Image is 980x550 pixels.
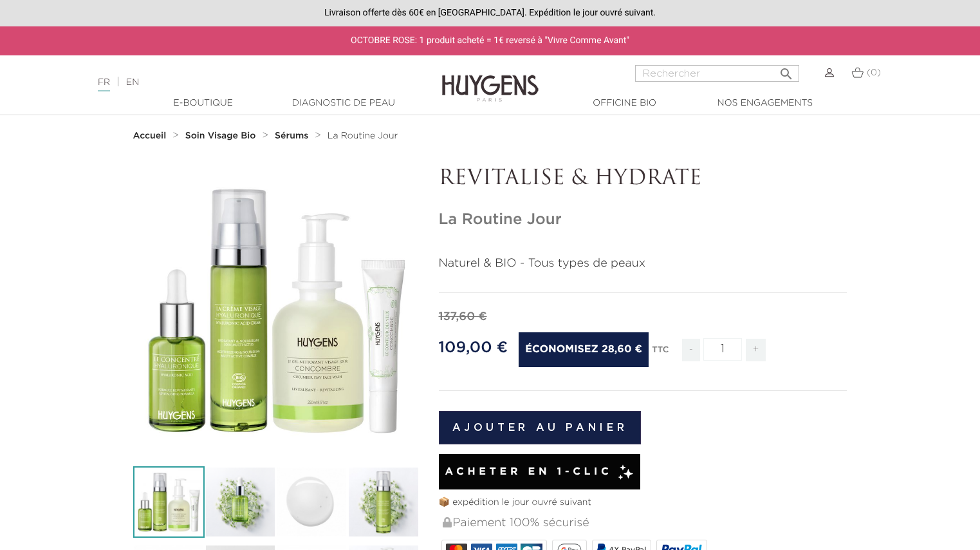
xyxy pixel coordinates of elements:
[443,517,452,527] img: Paiement 100% sécurisé
[126,78,139,87] a: EN
[439,311,487,323] span: 137,60 €
[682,339,700,361] span: -
[703,338,742,361] input: Quantité
[328,131,398,140] span: La Routine Jour
[439,340,508,356] span: 109,00 €
[439,255,847,272] p: Naturel & BIO - Tous types de peaux
[133,131,167,140] strong: Accueil
[98,78,110,91] a: FR
[779,62,794,78] i: 
[279,97,408,110] a: Diagnostic de peau
[439,211,847,229] h1: La Routine Jour
[519,332,649,367] span: Économisez 28,60 €
[442,54,539,104] img: Huygens
[205,466,276,538] img: Le Concentré Hyaluronique
[775,61,798,79] button: 
[139,97,268,110] a: E-Boutique
[652,336,669,371] div: TTC
[867,68,881,77] span: (0)
[701,97,829,110] a: Nos engagements
[275,131,308,140] strong: Sérums
[275,131,311,141] a: Sérums
[133,466,205,538] img: La Routine Matin
[439,167,847,191] p: REVITALISE & HYDRATE
[185,131,259,141] a: Soin Visage Bio
[560,97,689,110] a: Officine Bio
[328,131,398,141] a: La Routine Jour
[746,339,766,361] span: +
[439,411,642,444] button: Ajouter au panier
[439,496,847,509] p: 📦 expédition le jour ouvré suivant
[635,65,799,82] input: Rechercher
[441,509,847,537] div: Paiement 100% sécurisé
[133,131,169,141] a: Accueil
[91,75,399,90] div: |
[185,131,256,140] strong: Soin Visage Bio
